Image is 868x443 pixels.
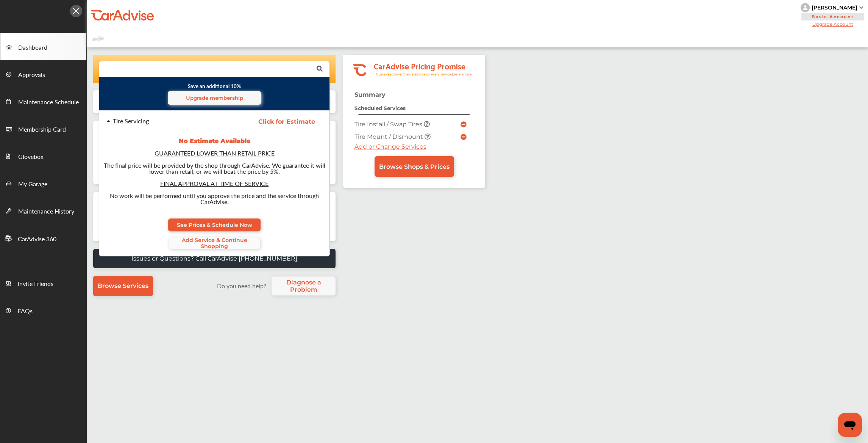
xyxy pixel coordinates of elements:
[18,279,53,289] span: Invite Friends
[838,413,862,437] iframe: Button to launch messaging window
[98,282,148,289] span: Browse Services
[859,6,863,9] img: sCxJUJ+qAmfqhQGDUl18vwLg4ZYJ6CxN7XmbOMBAAAAAElFTkSuQmCC
[186,95,243,101] span: Upgrade membership
[18,207,74,217] span: Maintenance History
[0,115,86,142] a: Membership Card
[18,234,56,244] span: CarAdvise 360
[18,70,45,80] span: Approvals
[99,163,329,175] p: The final price will be provided by the shop through CarAdvise. We guarantee it will lower than r...
[0,197,86,224] a: Maintenance History
[354,91,386,98] strong: Summary
[275,279,332,293] span: Diagnose a Problem
[801,21,865,27] span: Upgrade Account
[160,179,269,188] u: FINAL APPROVAL AT TIME OF SERVICE
[373,59,465,72] tspan: CarAdvise Pricing Promise
[113,118,149,124] div: Tire Servicing
[155,149,275,158] u: GUARANTEED LOWER THAN RETAIL PRICE
[99,138,329,145] p: No Estimate Available
[0,142,86,170] a: Glovebox
[801,13,864,20] span: Basic Account
[131,255,297,262] p: Issues or Questions? Call CarAdvise [PHONE_NUMBER]
[18,43,47,53] span: Dashboard
[213,281,270,290] label: Do you need help?
[258,118,315,125] span: Click for Estimate
[354,143,426,150] a: Add or Change Services
[70,5,82,17] img: Icon.5fd9dcc7.svg
[177,222,252,228] span: See Prices & Schedule Now
[99,193,329,205] p: No work will be performed until you approve the price and the service through CarAdvise.
[18,125,66,135] span: Membership Card
[168,91,261,105] a: Upgrade membership
[272,276,336,295] a: Diagnose a Problem
[92,34,104,44] img: placeholder_car.fcab19be.svg
[354,133,425,140] span: Tire Mount / Dismount
[105,82,324,105] small: Save an additional 10%
[18,152,44,162] span: Glovebox
[451,72,471,76] tspan: Learn more
[376,72,451,77] tspan: Guaranteed lower than retail price on every service.
[812,4,857,11] div: [PERSON_NAME]
[0,60,86,88] a: Approvals
[375,156,454,177] a: Browse Shops & Prices
[169,237,260,249] a: Add Service & Continue Shopping
[18,179,47,189] span: My Garage
[354,105,406,111] strong: Scheduled Services
[801,3,810,12] img: knH8PDtVvWoAbQRylUukY18CTiRevjo20fAtgn5MLBQj4uumYvk2MzTtcAIzfGAtb1XOLVMAvhLuqoNAbL4reqehy0jehNKdM...
[93,276,153,296] a: Browse Services
[379,163,450,170] span: Browse Shops & Prices
[168,218,261,231] a: See Prices & Schedule Now
[18,97,79,107] span: Maintenance Schedule
[18,306,33,316] span: FAQs
[0,88,86,115] a: Maintenance Schedule
[0,33,86,60] a: Dashboard
[93,249,336,268] a: Issues or Questions? Call CarAdvise [PHONE_NUMBER]
[354,121,424,128] span: Tire Install / Swap Tires
[0,170,86,197] a: My Garage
